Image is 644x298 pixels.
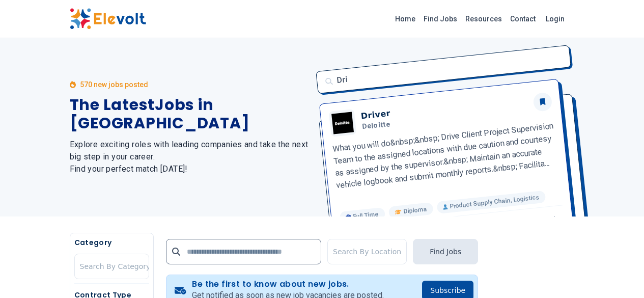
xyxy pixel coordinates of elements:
button: Find Jobs [413,239,478,264]
a: Home [391,11,419,27]
h5: Category [74,237,149,248]
a: Login [540,9,571,29]
a: Find Jobs [419,11,461,27]
a: Contact [506,11,540,27]
h2: Explore exciting roles with leading companies and take the next big step in your career. Find you... [70,139,310,175]
p: 570 new jobs posted [80,79,148,90]
a: Resources [461,11,506,27]
img: Elevolt [70,8,146,30]
h4: Be the first to know about new jobs. [192,279,384,289]
h1: The Latest Jobs in [GEOGRAPHIC_DATA] [70,96,310,132]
